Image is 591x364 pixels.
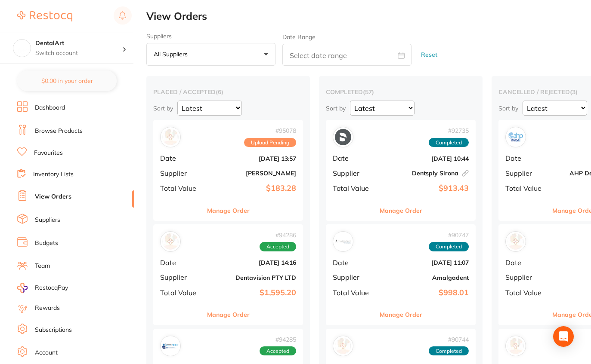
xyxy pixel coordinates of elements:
label: Suppliers [146,33,275,40]
p: Sort by [326,104,346,112]
span: Completed [429,242,469,251]
button: Manage Order [207,304,250,325]
b: [DATE] 11:07 [383,259,469,266]
span: Upload Pending [244,138,296,147]
span: Date [505,154,548,162]
h2: completed ( 57 ) [326,88,476,96]
div: Dentavision PTY LTD#94286AcceptedDate[DATE] 14:16SupplierDentavision PTY LTDTotal Value$1,595.20M... [153,224,303,325]
h2: View Orders [146,10,591,22]
b: $913.43 [383,184,469,193]
div: Open Intercom Messenger [553,326,574,347]
img: RestocqPay [17,283,28,293]
a: Rewards [35,304,60,312]
b: [PERSON_NAME] [210,170,296,177]
span: Total Value [160,184,203,192]
b: $1,595.20 [210,288,296,297]
a: Dashboard [35,104,65,112]
a: Restocq Logo [17,6,72,26]
span: # 94285 [260,336,296,343]
p: Sort by [498,104,518,112]
span: Supplier [505,169,548,177]
button: Reset [418,43,440,66]
h4: DentalArt [35,39,122,48]
img: Amalgadent [335,233,351,250]
b: [DATE] 13:57 [210,155,296,162]
span: Accepted [260,242,296,251]
p: All suppliers [154,50,191,58]
span: Total Value [505,289,548,297]
a: RestocqPay [17,283,68,293]
p: Sort by [153,104,173,112]
span: Supplier [160,273,203,281]
a: Inventory Lists [33,170,74,179]
span: Supplier [333,273,376,281]
b: Amalgadent [383,274,469,281]
span: # 90747 [429,232,469,239]
span: Date [505,259,548,266]
button: Manage Order [207,200,250,221]
b: Dentsply Sirona [383,170,469,177]
span: RestocqPay [35,284,68,292]
a: Team [35,262,50,270]
span: Accepted [260,346,296,356]
img: Henry Schein Halas [162,129,179,145]
a: Browse Products [35,127,83,135]
button: Manage Order [380,304,422,325]
span: Completed [429,346,469,356]
button: Manage Order [380,200,422,221]
img: Restocq Logo [17,11,72,21]
a: Subscriptions [35,326,72,334]
span: # 94286 [260,232,296,239]
img: AHP Dental and Medical [507,129,524,145]
span: Supplier [160,169,203,177]
span: Total Value [505,184,548,192]
b: [DATE] 10:44 [383,155,469,162]
b: $183.28 [210,184,296,193]
img: Dentavision PTY LTD [335,338,351,354]
b: $998.01 [383,288,469,297]
img: DentalArt [13,40,31,57]
img: Adam Dental [507,338,524,354]
img: Erskine Dental [162,338,179,354]
span: Supplier [333,169,376,177]
b: Dentavision PTY LTD [210,274,296,281]
span: Completed [429,138,469,147]
span: Total Value [333,289,376,297]
span: Date [333,154,376,162]
a: View Orders [35,193,71,201]
button: $0.00 in your order [17,70,117,91]
span: # 95078 [244,127,296,134]
h2: placed / accepted ( 6 ) [153,88,303,96]
a: Suppliers [35,216,60,224]
span: # 90744 [429,336,469,343]
a: Favourites [34,149,63,157]
button: All suppliers [146,43,275,66]
a: Account [35,349,58,357]
span: Date [160,154,203,162]
p: Switch account [35,49,122,58]
img: Dentsply Sirona [335,129,351,145]
label: Date Range [282,34,316,40]
img: Dentavision PTY LTD [162,233,179,250]
span: Date [333,259,376,266]
div: Henry Schein Halas#95078Upload PendingDate[DATE] 13:57Supplier[PERSON_NAME]Total Value$183.28Mana... [153,120,303,221]
img: Henry Schein Halas [507,233,524,250]
span: # 92735 [429,127,469,134]
span: Total Value [160,289,203,297]
span: Date [160,259,203,266]
input: Select date range [282,44,412,66]
a: Budgets [35,239,58,248]
span: Supplier [505,273,548,281]
b: [DATE] 14:16 [210,259,296,266]
span: Total Value [333,184,376,192]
